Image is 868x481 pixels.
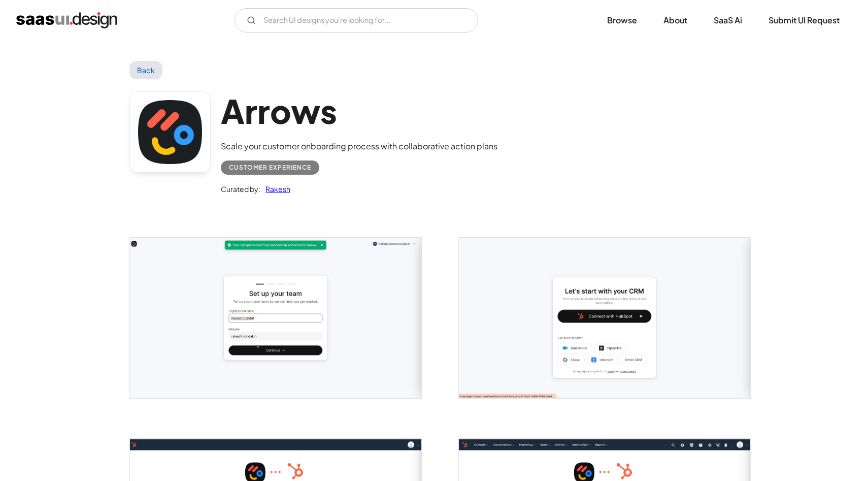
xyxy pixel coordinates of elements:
a: SaaS Ai [702,9,754,31]
div: Curated by: [221,183,260,195]
div: Customer Experience [229,162,311,174]
img: 64f9dd7c6766502a844a9806_Arrows%20to%20setup%20team.jpg [130,238,421,398]
a: open lightbox [459,238,750,398]
a: Browse [595,9,649,31]
a: Back [129,61,162,79]
input: Search UI designs you're looking for... [235,8,478,33]
h1: Arrows [221,91,497,131]
div: Scale your customer onboarding process with collaborative action plans [221,140,497,152]
a: About [651,9,699,31]
img: 64f9dd7ca8cacdb44c97fec5_Arrows%20to%20Login.jpg [459,238,750,398]
a: Rakesh [260,183,290,195]
a: home [16,12,117,28]
a: open lightbox [130,238,421,398]
a: Submit UI Request [756,9,852,31]
form: Email Form [235,8,478,33]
